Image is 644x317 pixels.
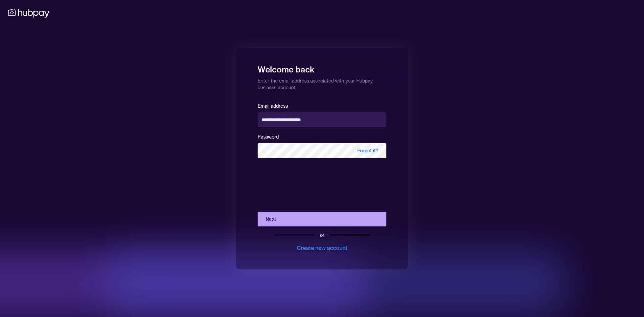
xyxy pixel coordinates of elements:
[258,212,386,226] button: Next
[349,143,386,158] span: Forgot it?
[258,60,386,75] h1: Welcome back
[258,103,288,109] label: Email address
[258,134,279,140] label: Password
[297,244,347,252] div: Create new account
[320,232,324,239] div: or
[258,75,386,91] p: Enter the email address associated with your Hubpay business account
